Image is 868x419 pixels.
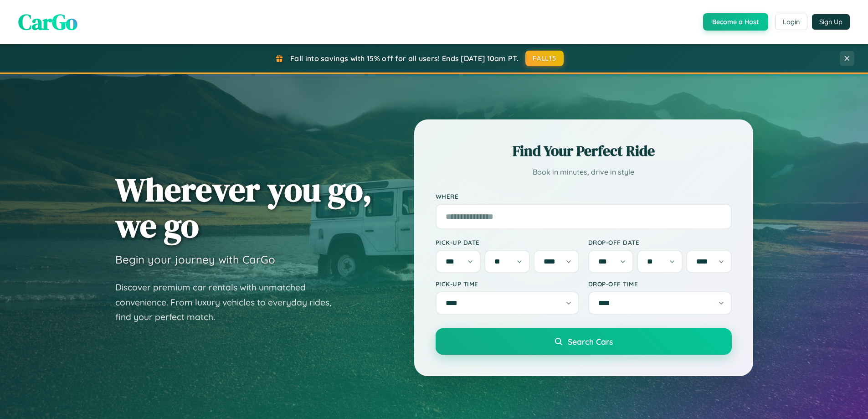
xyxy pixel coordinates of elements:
button: FALL15 [525,51,564,66]
button: Sign Up [812,14,850,30]
span: Search Cars [568,336,613,347]
span: CarGo [18,7,77,37]
h3: Begin your journey with CarGo [115,253,275,266]
p: Discover premium car rentals with unmatched convenience. From luxury vehicles to everyday rides, ... [115,280,343,325]
label: Where [436,192,732,200]
h1: Wherever you go, we go [115,171,372,243]
label: Pick-up Time [436,280,579,288]
button: Login [775,14,807,30]
label: Drop-off Date [588,238,732,246]
span: Fall into savings with 15% off for all users! Ends [DATE] 10am PT. [290,54,519,63]
label: Drop-off Time [588,280,732,288]
button: Become a Host [703,13,768,31]
button: Search Cars [436,328,732,355]
p: Book in minutes, drive in style [436,166,732,179]
h2: Find Your Perfect Ride [436,141,732,161]
label: Pick-up Date [436,238,579,246]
